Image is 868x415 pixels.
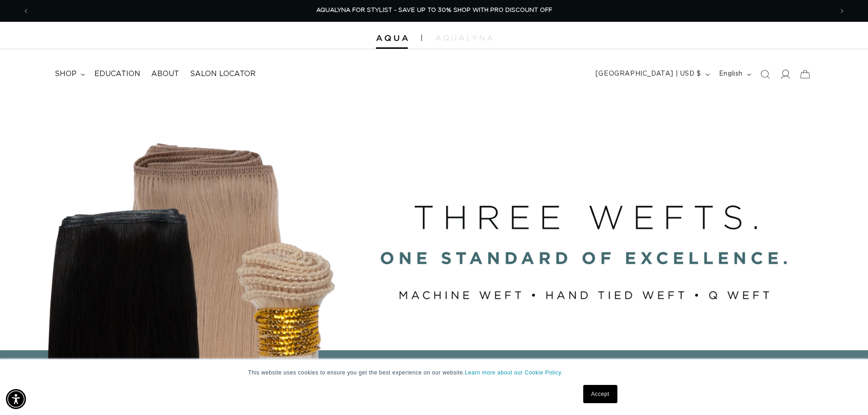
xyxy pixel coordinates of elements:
span: English [719,69,743,79]
a: Accept [583,385,617,403]
a: Education [89,64,146,84]
div: Accessibility Menu [6,389,26,409]
img: Aqua Hair Extensions [376,35,408,41]
summary: shop [49,64,89,84]
summary: Search [755,64,775,84]
button: English [714,66,755,83]
button: [GEOGRAPHIC_DATA] | USD $ [590,66,714,83]
span: About [151,69,179,79]
button: Next announcement [832,2,852,20]
a: Salon Locator [185,64,261,84]
p: This website uses cookies to ensure you get the best experience on our website. [248,369,620,377]
span: AQUALYNA FOR STYLIST - SAVE UP TO 30% SHOP WITH PRO DISCOUNT OFF [316,7,552,13]
a: About [146,64,185,84]
span: Salon Locator [190,69,256,79]
span: shop [55,69,77,79]
span: [GEOGRAPHIC_DATA] | USD $ [596,69,701,79]
a: Learn more about our Cookie Policy. [465,369,563,376]
span: Education [94,69,140,79]
img: aqualyna.com [436,35,493,41]
button: Previous announcement [16,2,36,20]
